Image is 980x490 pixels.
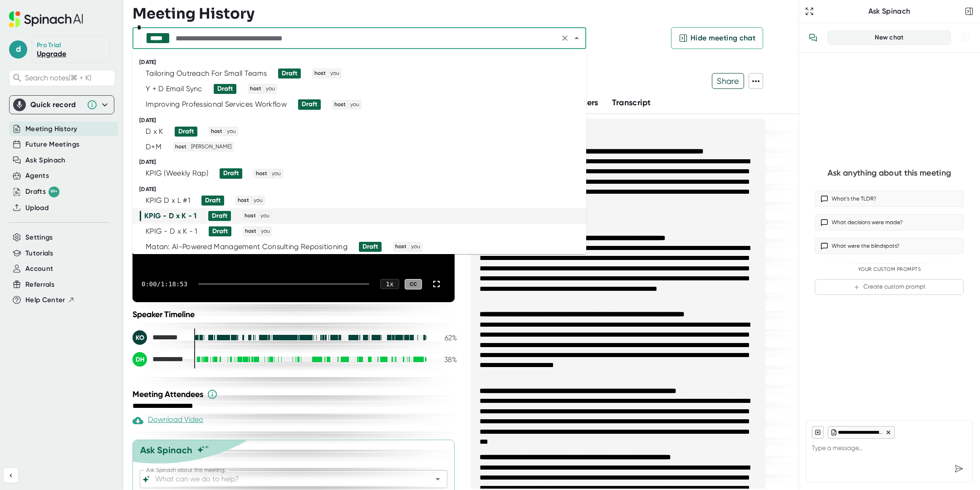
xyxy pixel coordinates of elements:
div: Ask Spinach [140,445,192,456]
button: Collapse sidebar [4,468,18,483]
div: Draft [282,69,297,78]
div: Don Herndon [132,352,187,367]
button: Settings [25,232,53,243]
span: Help Center [25,295,65,305]
span: you [252,196,264,205]
button: View conversation history [804,29,822,47]
div: Y + D Email Sync [146,84,202,93]
span: you [225,127,237,136]
button: Open [431,473,444,485]
button: Meeting History [25,124,77,134]
span: you [349,101,361,109]
span: host [236,196,250,205]
button: Create custom prompt [815,279,964,295]
span: host [255,170,269,178]
div: [DATE] [139,117,586,124]
div: Your Custom Prompts [815,266,964,273]
div: Draft [205,196,220,205]
span: Share [712,73,744,89]
div: KPIG (Weekly Rap) [146,169,208,178]
span: you [259,212,271,220]
span: Transcript [612,98,651,108]
div: Draft [302,100,317,108]
span: host [174,143,188,151]
div: Draft [217,85,233,93]
div: Matan: AI-Powered Management Consulting Repositioning [146,242,348,251]
div: New chat [833,34,945,42]
button: Upload [25,203,49,213]
button: Agents [25,171,49,181]
span: host [210,127,224,136]
div: CC [405,279,422,289]
div: Draft [223,169,239,177]
span: host [244,227,258,235]
div: Kevin Old [132,330,187,345]
span: host [313,69,327,78]
button: What’s the TLDR? [815,191,964,207]
div: D+M [146,142,162,152]
button: Expand to Ask Spinach page [803,5,816,18]
div: Improving Professional Services Workflow [146,100,287,109]
div: KPIG - D x K - 1 [146,227,197,236]
div: 0:00 / 1:18:53 [142,280,187,288]
div: KO [132,330,147,345]
div: Draft [212,212,227,220]
input: What can we do to help? [153,473,418,485]
div: [DATE] [139,59,586,66]
div: Draft [178,127,194,136]
span: [PERSON_NAME] [190,143,233,151]
span: you [265,85,276,93]
button: Transcript [612,97,651,109]
div: Send message [951,461,967,477]
div: Ask Spinach [816,7,963,16]
button: Hide meeting chat [671,27,763,49]
div: DH [132,352,147,367]
button: Ask Spinach [25,155,66,166]
span: host [333,101,347,109]
button: Close conversation sidebar [963,5,975,18]
div: Ask anything about this meeting [828,168,951,178]
button: Account [25,264,53,274]
div: 99+ [49,186,59,197]
div: Tailoring Outreach For Small Teams [146,69,267,78]
span: d [9,40,27,59]
span: host [249,85,263,93]
div: 1 x [380,279,399,289]
div: KPIG D x L #1 [146,196,190,205]
span: you [260,227,271,235]
div: KPIG - D x K - 1 [144,211,197,220]
div: [DATE] [139,186,586,193]
a: Upgrade [37,49,66,58]
div: Quick record [30,100,82,109]
span: host [394,243,408,251]
div: Draft [363,243,378,251]
button: Tutorials [25,248,53,259]
button: Clear [559,32,571,44]
span: host [243,212,257,220]
button: What were the blindspots? [815,238,964,254]
div: D x K [146,127,163,136]
h3: Meeting History [132,5,255,22]
div: Drafts [25,186,59,197]
span: Hide meeting chat [691,33,755,44]
span: you [329,69,341,78]
button: Share [712,73,744,89]
button: What decisions were made? [815,214,964,230]
div: Draft [212,227,228,235]
button: Future Meetings [25,139,79,150]
button: Drafts 99+ [25,186,59,197]
span: you [410,243,421,251]
span: Search notes (⌘ + K) [25,73,113,82]
div: 62 % [434,333,457,342]
div: Quick record [13,96,110,114]
span: you [270,170,282,178]
span: Referrals [25,279,54,290]
button: Help Center [25,295,75,305]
